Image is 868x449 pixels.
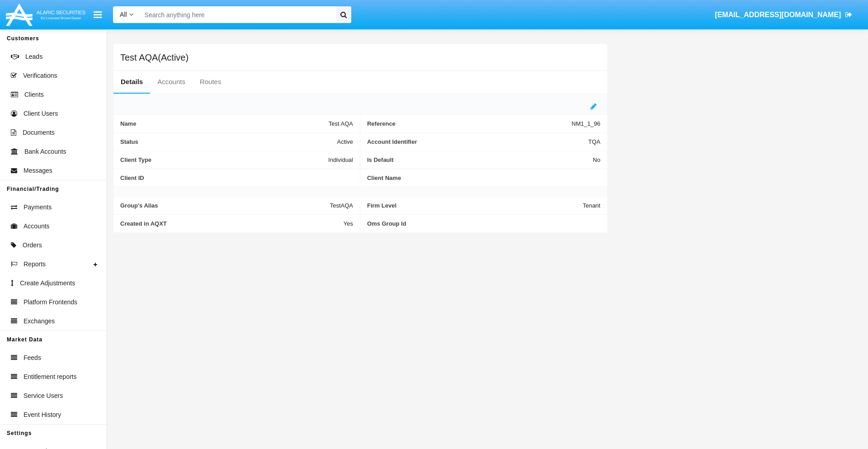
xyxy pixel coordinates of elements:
span: Orders [23,241,42,250]
span: Clients [24,90,44,99]
a: Details [113,71,150,93]
span: Create Adjustments [20,279,75,288]
a: Accounts [150,71,193,93]
span: Individual [328,156,353,163]
span: Status [120,138,337,145]
span: Firm Level [367,202,583,209]
span: All [120,11,127,18]
span: Test AQA [329,120,353,127]
span: Oms Group Id [367,220,600,227]
span: Leads [25,52,42,61]
a: All [113,10,140,19]
span: Is Default [367,156,593,163]
span: Accounts [24,222,50,231]
span: Event History [24,410,61,420]
span: Yes [344,220,353,227]
span: Documents [23,128,55,137]
span: Bank Accounts [24,147,66,156]
span: TQA [588,138,600,145]
img: Logo image [5,1,87,28]
span: Active [337,138,353,145]
span: [EMAIL_ADDRESS][DOMAIN_NAME] [715,11,841,19]
span: Messages [24,166,52,175]
span: Client Users [24,109,58,118]
span: Feeds [24,353,41,363]
span: Entitlement reports [24,372,77,382]
span: NM1_1_96 [571,120,600,127]
span: Payments [24,203,52,212]
span: Client ID [120,175,353,181]
span: Exchanges [24,317,55,326]
span: Service Users [24,391,63,401]
span: Name [120,120,329,127]
a: Routes [193,71,229,93]
span: Client Name [367,175,600,181]
span: Reference [367,120,571,127]
span: TestAQA [330,202,353,209]
input: Search [140,6,333,23]
span: No [593,156,600,163]
a: [EMAIL_ADDRESS][DOMAIN_NAME] [711,2,857,28]
span: Client Type [120,156,328,163]
span: Verifications [23,71,57,80]
span: Platform Frontends [24,298,77,307]
span: Created in AQXT [120,220,344,227]
span: Tenant [583,202,600,209]
h5: Test AQA(Active) [120,54,189,61]
span: Reports [24,260,46,269]
span: Group's Alias [120,202,330,209]
span: Account Identifier [367,138,588,145]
